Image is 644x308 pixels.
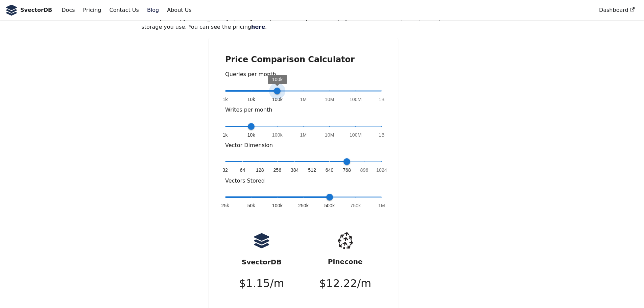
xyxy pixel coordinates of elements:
[343,167,351,173] span: 768
[324,202,335,209] span: 500k
[79,4,105,16] a: Pricing
[247,132,255,138] span: 10k
[240,167,245,173] span: 64
[5,5,18,16] img: SvectorDB Logo
[105,4,143,16] a: Contact Us
[272,202,283,209] span: 100k
[256,167,264,173] span: 128
[272,132,283,138] span: 100k
[319,275,371,292] p: $ 12.22 /m
[308,167,316,173] span: 512
[379,96,384,103] span: 1B
[141,14,465,32] p: In comparison, [PERSON_NAME]'s pricing is simple and transparent. You pay for the number of queri...
[225,141,382,150] p: Vector Dimension
[225,54,382,65] h2: Price Comparison Calculator
[325,132,334,138] span: 10M
[350,202,361,209] span: 750k
[595,4,639,16] a: Dashboard
[325,96,334,103] span: 10M
[5,5,52,16] a: SvectorDB LogoSvectorDB
[225,105,382,114] p: Writes per month
[376,167,387,173] span: 1024
[225,176,382,185] p: Vectors Stored
[272,96,283,103] span: 100k
[326,167,334,173] span: 640
[350,132,362,138] span: 100M
[222,167,228,173] span: 32
[57,4,79,16] a: Docs
[221,202,229,209] span: 25k
[247,96,255,103] span: 10k
[247,202,255,209] span: 50k
[239,275,284,292] p: $ 1.15 /m
[350,96,362,103] span: 100M
[20,6,52,15] b: SvectorDB
[272,77,283,82] span: 100k
[379,132,384,138] span: 1B
[251,24,265,30] a: here
[242,258,282,266] strong: SvectorDB
[298,202,309,209] span: 250k
[378,202,385,209] span: 1M
[163,4,195,16] a: About Us
[300,132,307,138] span: 1M
[253,232,270,249] img: logo.svg
[273,167,281,173] span: 256
[300,96,307,103] span: 1M
[225,70,382,79] p: Queries per month
[223,132,228,138] span: 1k
[328,258,363,266] strong: Pinecone
[143,4,163,16] a: Blog
[291,167,299,173] span: 384
[333,228,358,253] img: pinecone.png
[223,96,228,103] span: 1k
[360,167,368,173] span: 896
